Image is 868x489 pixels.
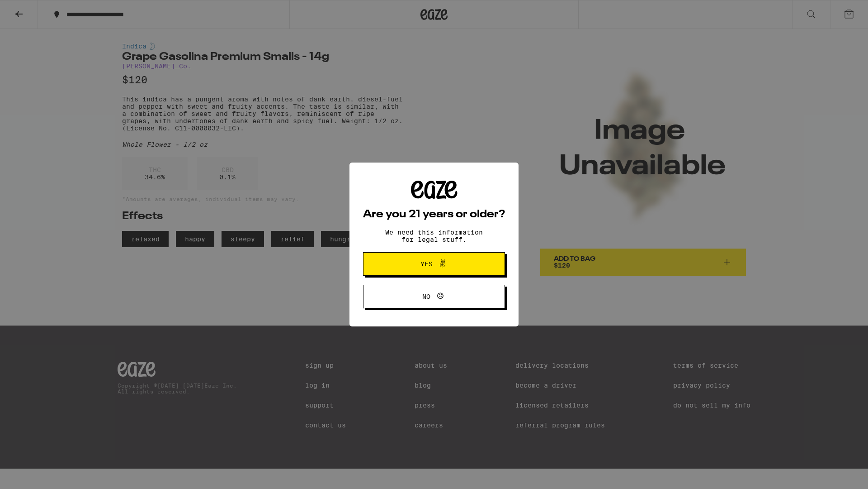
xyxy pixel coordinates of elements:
button: Yes [363,252,505,276]
span: No [422,293,430,300]
h2: Are you 21 years or older? [363,209,505,220]
p: We need this information for legal stuff. [377,229,491,243]
span: Yes [420,261,433,267]
button: No [363,285,505,308]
